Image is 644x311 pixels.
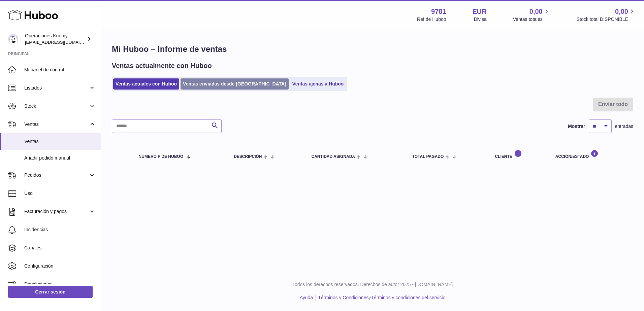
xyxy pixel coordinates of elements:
span: Ventas totales [513,16,550,23]
span: Pedidos [24,172,89,178]
div: Operaciones Knomy [25,33,86,45]
span: Descripción [234,154,262,159]
span: Ventas [24,121,89,128]
h2: Ventas actualmente con Huboo [112,61,212,70]
a: Términos y condiciones del servicio [371,295,445,300]
div: Divisa [474,16,487,23]
span: [EMAIL_ADDRESS][DOMAIN_NAME] [25,39,99,45]
li: y [316,295,445,301]
p: Todos los derechos reservados. Derechos de autor 2025 - [DOMAIN_NAME] [106,281,639,288]
span: Incidencias [24,227,96,233]
div: Acción/Estado [555,150,626,159]
a: Términos y Condiciones [318,295,368,300]
a: Ventas actuales con Huboo [113,78,179,90]
img: operaciones@selfkit.com [8,34,18,44]
span: Stock [24,103,89,109]
strong: EUR [473,7,487,16]
label: Mostrar [568,123,585,130]
span: Mi panel de control [24,67,96,73]
a: 0,00 Stock total DISPONIBLE [577,7,636,23]
h1: Mi Huboo – Informe de ventas [112,44,633,55]
a: Cerrar sesión [8,286,93,298]
div: Cliente [495,150,542,159]
div: Ref de Huboo [417,16,446,23]
span: Ventas [24,138,96,145]
span: Canales [24,245,96,251]
a: Ventas ajenas a Huboo [290,78,346,90]
a: Ayuda [300,295,313,300]
a: 0,00 Ventas totales [513,7,550,23]
span: Cantidad ASIGNADA [311,154,355,159]
a: Ventas enviadas desde [GEOGRAPHIC_DATA] [181,78,289,90]
span: número P de Huboo [139,154,183,159]
span: 0,00 [529,7,543,16]
span: Configuración [24,263,96,269]
span: Stock total DISPONIBLE [577,16,636,23]
span: Facturación y pagos [24,208,89,215]
span: Devoluciones [24,281,96,287]
span: Listados [24,85,89,91]
span: Total pagado [412,154,444,159]
span: 0,00 [615,7,628,16]
span: entradas [615,123,633,130]
strong: 9781 [431,7,446,16]
span: Uso [24,190,96,197]
span: Añadir pedido manual [24,155,96,161]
